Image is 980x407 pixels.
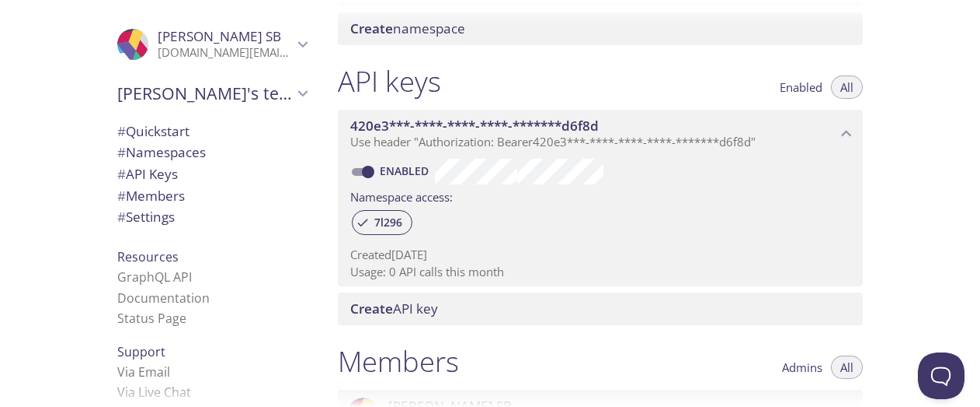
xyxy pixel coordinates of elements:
[158,45,293,61] p: [DOMAIN_NAME][EMAIL_ADDRESS][DOMAIN_NAME]
[350,247,850,263] p: Created [DATE]
[338,293,863,325] div: Create API Key
[117,143,126,161] span: #
[117,248,179,265] span: Resources
[117,363,170,381] a: Via Email
[338,12,863,45] div: Create namespace
[158,27,281,45] span: [PERSON_NAME] SB
[117,310,186,327] a: Status Page
[365,216,412,230] span: 7l296
[117,268,192,286] a: GraphQL API
[117,143,206,161] span: Namespaces
[117,187,185,205] span: Members
[117,289,210,307] a: Documentation
[105,73,319,114] div: Jenny's team
[773,356,832,379] button: Admins
[350,300,393,318] span: Create
[918,353,964,399] iframe: Help Scout Beacon - Open
[338,344,459,379] h1: Members
[117,165,126,183] span: #
[117,82,293,104] span: [PERSON_NAME]'s team
[770,75,832,99] button: Enabled
[350,19,465,37] span: namespace
[105,142,319,163] div: Namespaces
[105,19,319,70] div: Jenny SB
[117,208,175,226] span: Settings
[105,206,319,228] div: Team Settings
[350,184,453,207] label: Namespace access:
[105,185,319,207] div: Members
[105,163,319,185] div: API Keys
[350,300,438,318] span: API key
[117,165,178,183] span: API Keys
[350,19,393,37] span: Create
[105,121,319,142] div: Quickstart
[377,163,435,178] a: Enabled
[117,122,126,140] span: #
[350,264,850,280] p: Usage: 0 API calls this month
[831,356,863,379] button: All
[338,64,441,99] h1: API keys
[352,210,412,235] div: 7l296
[117,208,126,226] span: #
[831,75,863,99] button: All
[117,122,189,140] span: Quickstart
[117,187,126,205] span: #
[117,343,165,360] span: Support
